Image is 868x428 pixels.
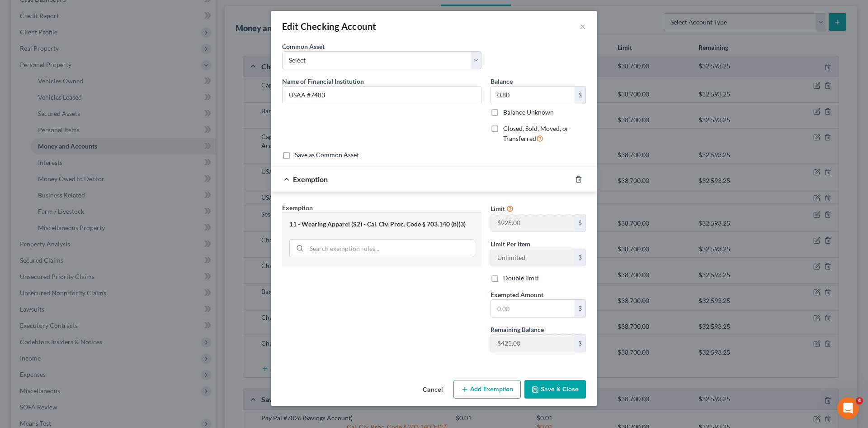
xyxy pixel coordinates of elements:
[575,335,585,352] div: $
[491,205,505,212] span: Limit
[282,20,376,33] div: Edit Checking Account
[491,249,575,266] input: --
[282,77,364,85] span: Name of Financial Institution
[491,214,575,231] input: --
[307,240,474,257] input: Search exemption rules...
[491,87,575,104] input: 0.00
[580,21,586,32] button: ×
[837,397,859,419] iframe: Intercom live chat
[282,204,313,212] span: Exemption
[524,380,586,399] button: Save & Close
[503,274,538,283] label: Double limit
[491,300,575,317] input: 0.00
[575,214,585,231] div: $
[503,125,569,142] span: Closed, Sold, Moved, or Transferred
[491,239,530,249] label: Limit Per Item
[453,380,521,399] button: Add Exemption
[491,77,513,86] label: Balance
[856,397,863,404] span: 4
[503,108,554,117] label: Balance Unknown
[415,381,450,399] button: Cancel
[282,42,325,51] label: Common Asset
[491,291,543,298] span: Exempted Amount
[295,150,359,159] label: Save as Common Asset
[491,325,544,334] label: Remaining Balance
[289,220,474,229] div: 11 - Wearing Apparel (S2) - Cal. Civ. Proc. Code § 703.140 (b)(3)
[491,335,575,352] input: --
[575,87,585,104] div: $
[293,175,328,183] span: Exemption
[283,87,481,104] input: Enter name...
[575,300,585,317] div: $
[575,249,585,266] div: $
